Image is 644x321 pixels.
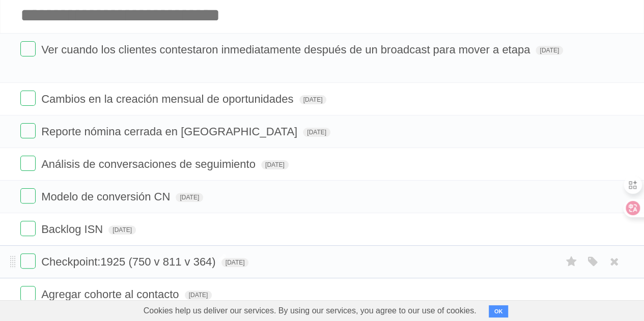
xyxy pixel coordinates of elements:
span: Modelo de conversión CN [41,190,173,203]
span: [DATE] [261,160,289,169]
label: Done [20,123,36,138]
span: Ver cuando los clientes contestaron inmediatamente después de un broadcast para mover a etapa [41,43,533,56]
span: [DATE] [185,290,212,300]
span: [DATE] [299,95,327,104]
label: Done [20,286,36,301]
label: Done [20,253,36,269]
label: Done [20,188,36,203]
span: Reporte nómina cerrada en [GEOGRAPHIC_DATA] [41,125,300,138]
label: Done [20,221,36,236]
label: Done [20,91,36,106]
span: Checkpoint:1925 (750 v 811 v 364) [41,255,218,268]
span: [DATE] [221,258,249,267]
span: [DATE] [536,46,563,55]
span: Agregar cohorte al contacto [41,288,181,301]
span: [DATE] [303,128,330,137]
span: Cookies help us deliver our services. By using our services, you agree to our use of cookies. [133,301,487,321]
span: [DATE] [108,225,136,235]
button: OK [489,305,509,317]
span: Cambios en la creación mensual de oportunidades [41,93,296,105]
label: Star task [562,253,581,270]
span: [DATE] [176,193,203,202]
label: Done [20,156,36,171]
span: Análisis de conversaciones de seguimiento [41,158,258,170]
label: Done [20,41,36,56]
span: Backlog ISN [41,223,105,236]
